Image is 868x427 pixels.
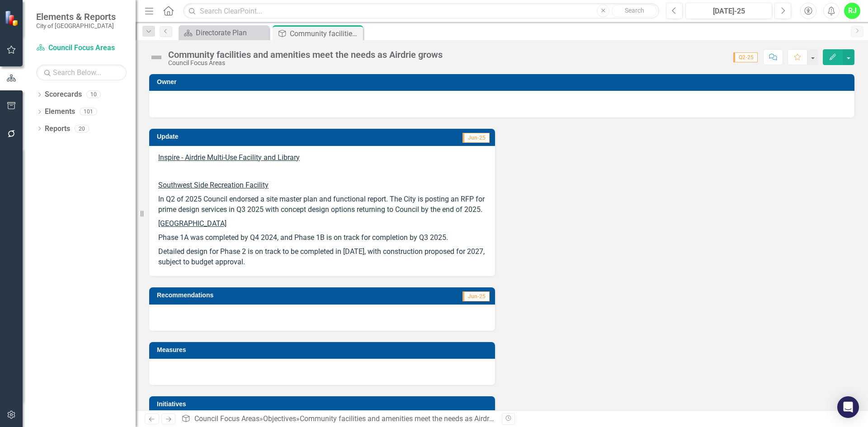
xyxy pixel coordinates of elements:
p: In Q2 of 2025 Council endorsed a site master plan and functional report. The City is posting an R... [158,192,486,217]
span: Jun-25 [462,291,490,301]
div: Community facilities and amenities meet the needs as Airdrie grows [290,28,361,39]
div: Directorate Plan [196,27,267,38]
h3: Measures [157,347,491,353]
a: Directorate Plan [181,27,267,38]
div: Community facilities and amenities meet the needs as Airdrie grows [168,50,443,60]
span: Q2-25 [733,52,758,62]
div: 20 [75,125,89,132]
small: City of [GEOGRAPHIC_DATA] [36,22,116,29]
h3: Owner [157,79,850,85]
div: Council Focus Areas [168,60,443,66]
div: » » [181,414,495,424]
a: Objectives [263,414,296,423]
span: Search [625,7,644,14]
span: Elements & Reports [36,11,116,22]
span: Southwest Side Recreation Facility [158,181,269,189]
p: Phase 1A was completed by Q4 2024, and Phase 1B is on track for completion by Q3 2025. [158,231,486,245]
h3: Initiatives [157,401,491,408]
button: [DATE]-25 [685,3,772,19]
div: 101 [80,108,97,116]
span: Inspire - Airdrie Multi-Use Facility and Library [158,153,300,162]
input: Search Below... [36,65,127,80]
div: Community facilities and amenities meet the needs as Airdrie grows [300,414,516,423]
a: Scorecards [45,89,82,100]
a: Reports [45,124,70,134]
a: Council Focus Areas [194,414,259,423]
button: RJ [844,3,860,19]
span: [GEOGRAPHIC_DATA] [158,219,226,228]
span: Jun-25 [462,133,490,143]
a: Council Focus Areas [36,43,127,53]
input: Search ClearPoint... [183,3,659,19]
img: ClearPoint Strategy [5,10,20,26]
div: [DATE]-25 [689,6,769,17]
div: Open Intercom Messenger [837,396,859,418]
a: Elements [45,107,75,117]
button: Search [612,5,657,17]
img: Not Defined [149,50,164,65]
div: 10 [86,91,101,99]
h3: Update [157,133,302,140]
h3: Recommendations [157,292,380,299]
p: Detailed design for Phase 2 is on track to be completed in [DATE], with construction proposed for... [158,245,486,267]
